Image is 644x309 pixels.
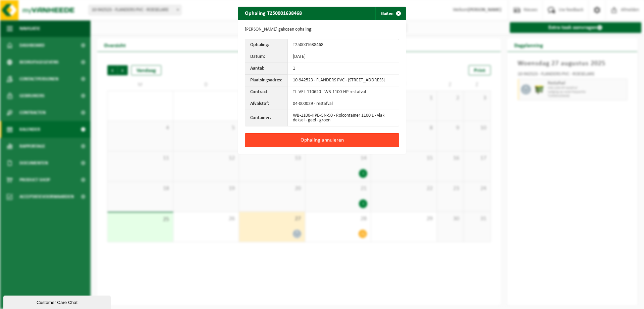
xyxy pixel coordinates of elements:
th: Plaatsingsadres: [245,75,288,86]
th: Ophaling: [245,39,288,51]
th: Contract: [245,86,288,98]
td: 10-942523 - FLANDERS PVC - [STREET_ADDRESS] [288,75,399,86]
td: [DATE] [288,51,399,63]
td: 04-000029 - restafval [288,98,399,110]
iframe: chat widget [3,294,112,309]
p: [PERSON_NAME] gekozen ophaling: [245,27,399,32]
td: T250001638468 [288,39,399,51]
th: Container: [245,110,288,126]
button: Ophaling annuleren [245,133,399,147]
td: WB-1100-HPE-GN-50 - Rolcontainer 1100 L - vlak deksel - geel - groen [288,110,399,126]
button: Sluiten [375,7,405,20]
h2: Ophaling T250001638468 [238,7,309,20]
th: Afvalstof: [245,98,288,110]
th: Aantal: [245,63,288,75]
td: 1 [288,63,399,75]
td: TL-VEL-110620 - WB-1100-HP restafval [288,86,399,98]
th: Datum: [245,51,288,63]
